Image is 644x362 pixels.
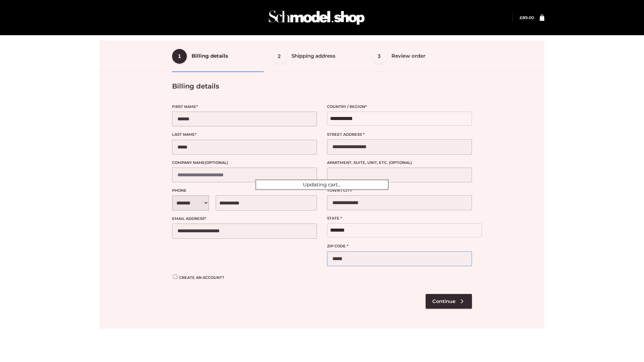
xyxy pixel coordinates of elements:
img: Schmodel Admin 964 [266,4,367,31]
bdi: 89.00 [520,15,534,20]
div: Updating cart... [255,179,389,190]
a: £89.00 [520,15,534,20]
span: £ [520,15,522,20]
